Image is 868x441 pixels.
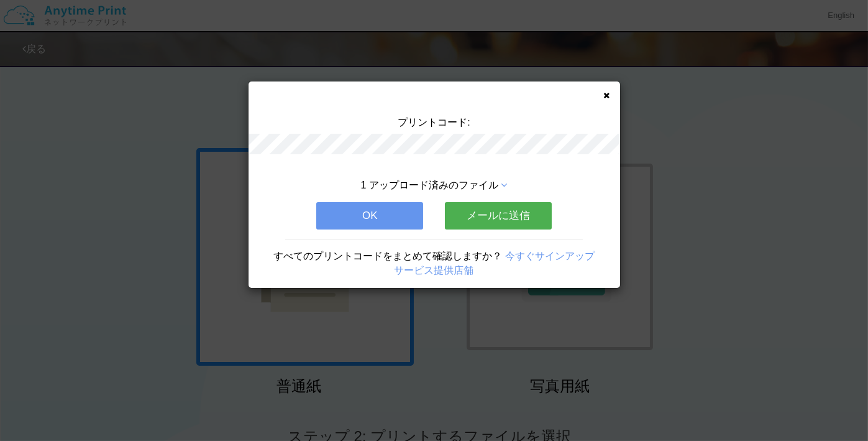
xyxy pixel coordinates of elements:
button: メールに送信 [445,202,552,230]
span: すべてのプリントコードをまとめて確認しますか？ [273,251,502,261]
a: 今すぐサインアップ [505,251,595,261]
span: プリントコード: [398,117,470,128]
span: 1 アップロード済みのファイル [361,180,498,190]
a: サービス提供店舗 [395,265,474,276]
button: OK [316,202,423,230]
